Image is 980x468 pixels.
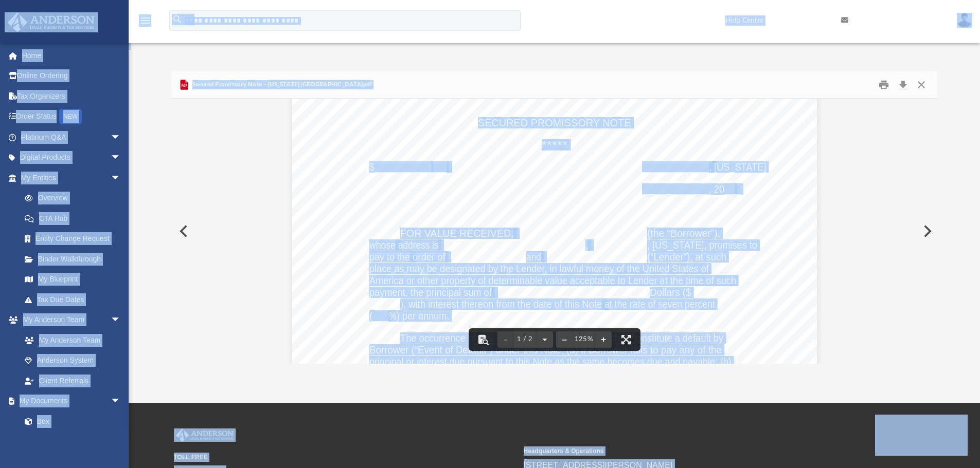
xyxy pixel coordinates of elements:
span: Borrower (“Event of Default”) under this Note: (a) if Borrower fails to pay any of the [369,345,722,355]
a: Tax Due Dates [14,289,136,310]
span: , [585,240,589,250]
span: %) per annum. [388,311,449,321]
span: FOR VALUE RECEIVED, [400,228,514,238]
span: order of [413,252,446,262]
span: ), with interest thereon from the date of this Note [400,299,602,309]
img: User Pic [957,13,972,28]
button: Enter fullscreen [615,328,637,351]
div: File preview [171,99,938,364]
div: Current zoom level [573,336,595,343]
span: arrow_drop_down [111,167,131,189]
a: Online Ordering [7,66,136,86]
a: Overview [14,188,136,209]
a: My Anderson Teamarrow_drop_down [7,310,131,330]
a: My Entitiesarrow_drop_down [7,167,136,188]
small: TOLL FREE [174,453,516,462]
a: CTA Hub [14,208,136,229]
span: $___________ [369,162,431,172]
a: Binder Walkthrough [14,249,136,269]
button: Next page [537,328,553,351]
a: My Anderson Team [14,330,126,350]
button: Previous File [171,217,194,246]
span: arrow_drop_down [111,127,131,148]
button: Toggle findbar [472,328,494,351]
i: search [172,14,183,25]
button: Close [912,77,931,93]
a: Client Referrals [14,370,131,391]
span: at the rate of seven percent [604,299,715,309]
span: Secured Promissory Note - [US_STATE][GEOGRAPHIC_DATA]pdf [190,80,372,89]
a: Meeting Minutes [14,432,131,452]
span: arrow_drop_down [111,147,131,169]
span: whose [369,240,396,250]
a: My Documentsarrow_drop_down [7,391,131,411]
button: Zoom out [556,328,573,351]
span: principal or interest due pursuant to this Note as the same becomes due and payable; (b) [369,357,732,367]
span: 1 / 2 [514,336,537,343]
a: menu [139,20,151,27]
img: Anderson Advisors Platinum Portal [5,12,98,32]
a: Entity Change Request [14,229,136,249]
span: (“Lender”), at such [647,252,726,262]
a: Order StatusNEW [7,106,136,127]
button: Download [894,77,912,93]
button: 1 / 2 [514,328,537,351]
i: menu [139,14,151,27]
span: _____________ [642,162,709,172]
a: Platinum Q&Aarrow_drop_down [7,127,136,147]
span: place as may be designated by the Lender, in lawful money of the United States of [369,264,709,274]
span: SECURED PROMISSORY NOTE [478,118,631,128]
a: Digital Productsarrow_drop_down [7,147,136,168]
span: payment, the principal sum o [369,287,489,297]
span: _____________, 20__ [642,184,735,194]
span: The occurrence of any one of the following events shall constitute a default by [400,333,723,343]
a: Home [7,45,136,66]
span: (the “Borrower”), [647,228,720,238]
span: arrow_drop_down [111,391,131,412]
div: Document Viewer [171,99,938,364]
span: _ [735,184,740,194]
span: pay to the [369,252,410,262]
a: Anderson System [14,350,131,371]
span: ___ [431,162,447,172]
button: Zoom in [595,328,612,351]
small: Headquarters & Operations [524,446,866,456]
a: Tax Organizers [7,86,136,106]
span: Dollars ($ [650,287,691,297]
span: , [709,162,712,172]
button: Next File [915,217,938,246]
span: , [US_STATE], promises to [647,240,757,250]
span: America or other property of determinable value acceptable to Lender at the time of such [369,275,736,286]
span: f [489,287,492,297]
span: [US_STATE] [714,162,766,172]
span: and [526,252,541,262]
div: NEW [59,109,82,124]
span: (___ [369,311,388,321]
div: Preview [171,71,938,364]
button: Print [874,77,894,93]
img: Anderson Advisors Platinum Portal [174,428,236,442]
a: My Blueprint [14,269,131,290]
span: arrow_drop_down [111,310,131,331]
span: address is [398,240,438,250]
a: Box [14,411,126,432]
